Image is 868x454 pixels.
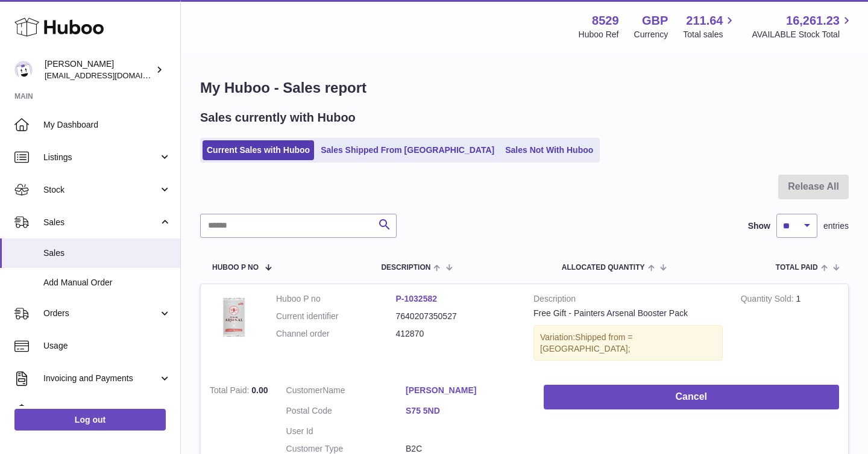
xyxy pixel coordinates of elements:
span: Total sales [683,29,737,40]
div: Currency [634,29,668,40]
a: S75 5ND [406,405,526,417]
dt: User Id [286,426,406,437]
span: entries [823,220,849,232]
dd: 412870 [396,328,516,340]
a: 16,261.23 AVAILABLE Stock Total [752,13,854,40]
h2: Sales currently with Huboo [200,110,356,126]
span: Customer [286,385,323,395]
a: 211.64 Total sales [683,13,737,40]
td: 1 [732,284,848,376]
span: 0.00 [251,385,268,395]
a: Sales Not With Huboo [501,140,597,160]
strong: GBP [642,13,668,29]
dt: Postal Code [286,405,406,420]
div: [PERSON_NAME] [45,58,153,81]
span: ALLOCATED Quantity [562,264,645,272]
span: Shipped from = [GEOGRAPHIC_DATA]; [540,332,632,353]
dt: Channel order [276,328,396,340]
a: P-1032582 [396,294,438,303]
strong: Quantity Sold [741,294,796,306]
div: Variation: [533,325,723,361]
strong: 8529 [592,13,619,29]
dt: Current identifier [276,311,396,322]
strong: Description [533,293,723,308]
button: Cancel [544,385,839,409]
img: Redgrass-painters-arsenal-booster-cards.jpg [210,293,258,341]
span: [EMAIL_ADDRESS][DOMAIN_NAME] [45,70,177,80]
h1: My Huboo - Sales report [200,78,849,98]
span: Sales [43,247,171,259]
span: Usage [43,340,171,352]
strong: Total Paid [210,385,251,398]
span: My Dashboard [43,119,171,131]
span: Cases [43,405,171,417]
span: AVAILABLE Stock Total [752,29,854,40]
span: Stock [43,184,159,196]
span: 16,261.23 [786,13,840,29]
span: Orders [43,308,159,319]
span: Invoicing and Payments [43,373,159,384]
dt: Name [286,385,406,399]
label: Show [748,220,770,232]
span: Description [381,264,430,272]
a: Log out [14,409,166,431]
a: [PERSON_NAME] [406,385,526,396]
dd: 7640207350527 [396,311,516,322]
img: admin@redgrass.ch [14,61,33,79]
span: Listings [43,152,159,163]
div: Huboo Ref [579,29,619,40]
span: Sales [43,217,159,228]
span: Total paid [776,264,818,272]
div: Free Gift - Painters Arsenal Booster Pack [533,308,723,319]
span: 211.64 [686,13,723,29]
span: Huboo P no [212,264,259,272]
span: Add Manual Order [43,277,171,288]
dt: Huboo P no [276,293,396,305]
a: Sales Shipped From [GEOGRAPHIC_DATA] [316,140,498,160]
a: Current Sales with Huboo [203,140,314,160]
